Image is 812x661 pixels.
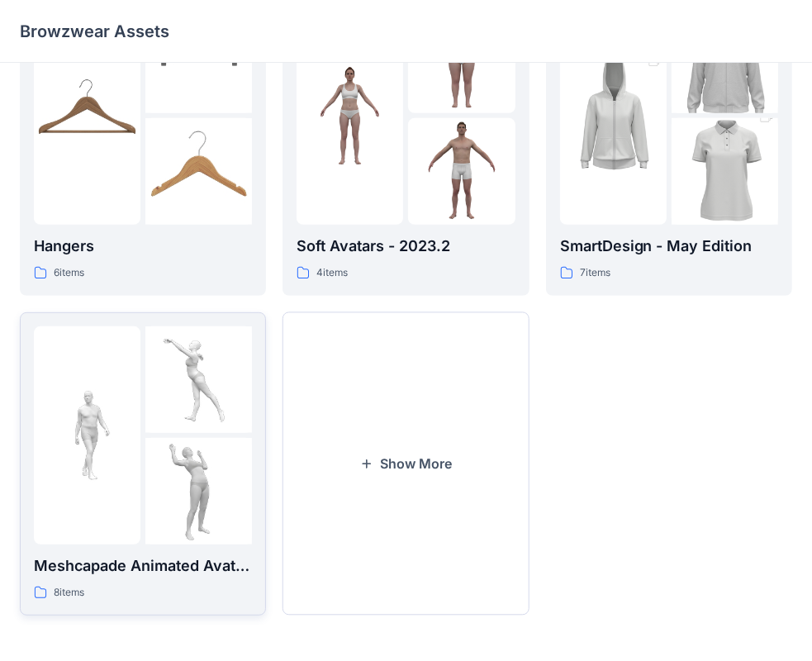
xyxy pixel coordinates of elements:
img: folder 1 [34,62,140,169]
img: folder 2 [145,326,252,433]
button: Show More [283,312,529,616]
p: 8 items [54,584,84,602]
p: 6 items [54,264,84,282]
p: 7 items [580,264,610,282]
img: folder 3 [145,118,252,225]
p: Hangers [34,235,252,258]
img: folder 1 [34,382,140,488]
img: folder 3 [145,438,252,544]
img: folder 3 [672,92,778,252]
a: folder 1folder 2folder 3Meshcapade Animated Avatars8items [20,312,266,616]
p: Soft Avatars - 2023.2 [297,235,515,258]
p: 4 items [316,264,348,282]
p: Meshcapade Animated Avatars [34,554,252,578]
img: folder 1 [560,36,667,196]
p: SmartDesign - May Edition [560,235,778,258]
img: folder 1 [297,62,403,169]
img: folder 3 [408,118,515,225]
p: Browzwear Assets [20,20,169,43]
